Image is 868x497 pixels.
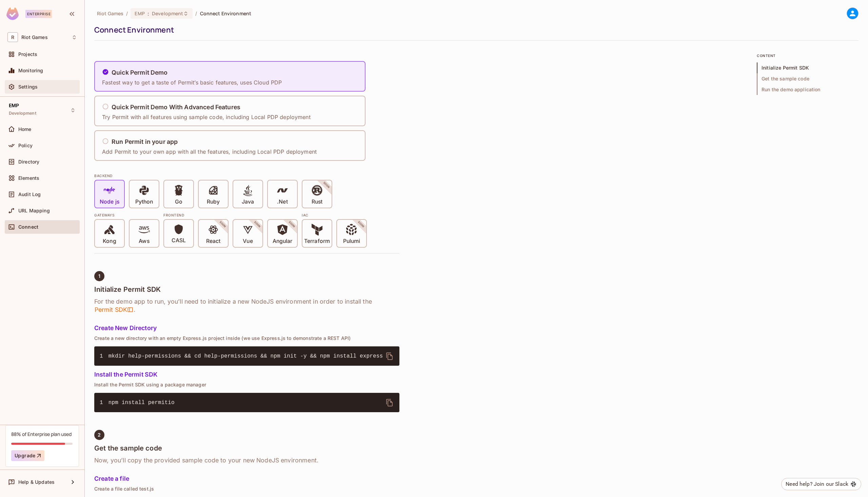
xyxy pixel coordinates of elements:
[757,53,859,58] p: content
[94,371,399,378] h5: Install the Permit SDK
[112,104,240,111] h5: Quick Permit Demo With Advanced Features
[18,175,39,181] span: Elements
[103,238,116,245] p: Kong
[135,10,144,17] span: EMP
[98,273,100,279] span: 1
[18,143,33,148] span: Policy
[277,198,288,205] p: .Net
[206,238,220,245] p: React
[163,212,298,218] div: Frontend
[94,456,399,464] h6: Now, you’ll copy the provided sample code to your new NodeJS environment.
[100,399,108,407] span: 1
[786,480,848,488] div: Need help? Join our Slack
[343,238,360,245] p: Pulumi
[108,400,175,406] span: npm install permitio
[94,298,399,314] h6: For the demo app to run, you’ll need to initialize a new NodeJS environment in order to install t...
[18,479,55,485] span: Help & Updates
[348,211,374,238] span: SOON
[381,348,398,364] button: delete
[200,10,252,17] span: Connect Environment
[126,10,128,17] li: /
[139,238,149,245] p: Aws
[195,10,197,17] li: /
[102,79,282,86] p: Fastest way to get a taste of Permit’s basic features, uses Cloud PDP
[7,32,18,42] span: R
[242,198,254,205] p: Java
[147,11,150,16] span: :
[100,198,119,205] p: Node js
[18,52,37,57] span: Projects
[757,62,859,73] span: Initialize Permit SDK
[243,238,253,245] p: Vue
[94,444,399,452] h4: Get the sample code
[172,237,186,244] p: CASL
[11,431,72,437] div: 88% of Enterprise plan used
[152,10,183,17] span: Development
[21,35,48,40] span: Workspace: Riot Games
[94,325,399,331] h5: Create New Directory
[97,10,123,17] span: the active workspace
[11,450,44,461] button: Upgrade
[94,25,855,35] div: Connect Environment
[18,192,41,197] span: Audit Log
[210,211,236,238] span: SOON
[273,238,293,245] p: Angular
[98,432,101,438] span: 2
[312,198,322,205] p: Rust
[94,382,399,387] p: Install the Permit SDK using a package manager
[112,69,168,76] h5: Quick Permit Demo
[94,486,399,492] p: Create a file called test.js
[94,475,399,482] h5: Create a file
[279,211,305,238] span: SOON
[108,353,383,359] span: mkdir help-permissions && cd help-permissions && npm init -y && npm install express
[757,84,859,95] span: Run the demo application
[175,198,182,205] p: Go
[18,224,38,230] span: Connect
[18,159,39,165] span: Directory
[6,7,19,20] img: SReyMgAAAABJRU5ErkJggg==
[94,173,399,178] div: BACKEND
[94,336,399,341] p: Create a new directory with an empty Express.js project inside (we use Express.js to demonstrate ...
[94,306,134,314] span: Permit SDK
[100,352,108,360] span: 1
[18,127,32,132] span: Home
[135,198,153,205] p: Python
[9,103,19,108] span: EMP
[102,113,311,121] p: Try Permit with all features using sample code, including Local PDP deployment
[9,111,36,116] span: Development
[244,211,271,238] span: SOON
[25,10,52,18] div: Enterprise
[94,285,399,293] h4: Initialize Permit SDK
[304,238,330,245] p: Terraform
[207,198,220,205] p: Ruby
[302,212,367,218] div: IAC
[18,208,50,213] span: URL Mapping
[18,84,38,90] span: Settings
[102,148,317,155] p: Add Permit to your own app with all the features, including Local PDP deployment
[112,138,178,145] h5: Run Permit in your app
[18,68,43,73] span: Monitoring
[94,212,159,218] div: Gateways
[381,395,398,411] button: delete
[757,73,859,84] span: Get the sample code
[313,172,340,198] span: SOON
